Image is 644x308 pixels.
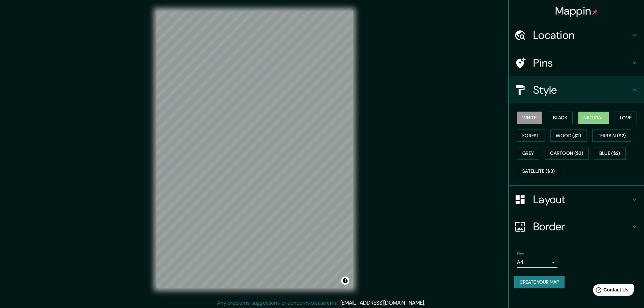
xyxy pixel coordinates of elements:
button: Grey [517,147,539,160]
a: [EMAIL_ADDRESS][DOMAIN_NAME] [340,299,424,306]
button: Cartoon ($2) [545,147,589,160]
div: Location [509,22,644,49]
div: . [425,299,426,307]
div: Layout [509,186,644,213]
button: Blue ($2) [594,147,626,160]
div: . [426,299,427,307]
h4: Style [533,83,630,97]
h4: Layout [533,193,630,206]
div: Pins [509,49,644,76]
button: Create your map [514,276,565,288]
button: Satellite ($3) [517,165,560,177]
button: White [517,112,542,124]
h4: Border [533,220,630,233]
label: Size [517,251,524,257]
button: Toggle attribution [341,277,349,285]
div: A4 [517,257,557,268]
button: Forest [517,129,545,142]
iframe: Help widget launcher [584,282,637,301]
button: Natural [578,112,609,124]
canvas: Map [157,11,353,288]
h4: Mappin [555,4,598,18]
h4: Location [533,28,630,42]
button: Black [548,112,573,124]
button: Terrain ($2) [592,129,631,142]
button: Wood ($2) [550,129,587,142]
button: Love [615,112,637,124]
div: Style [509,76,644,103]
img: pin-icon.png [592,9,598,15]
h4: Pins [533,56,630,70]
div: Border [509,213,644,240]
p: Any problems, suggestions, or concerns please email . [217,299,425,307]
